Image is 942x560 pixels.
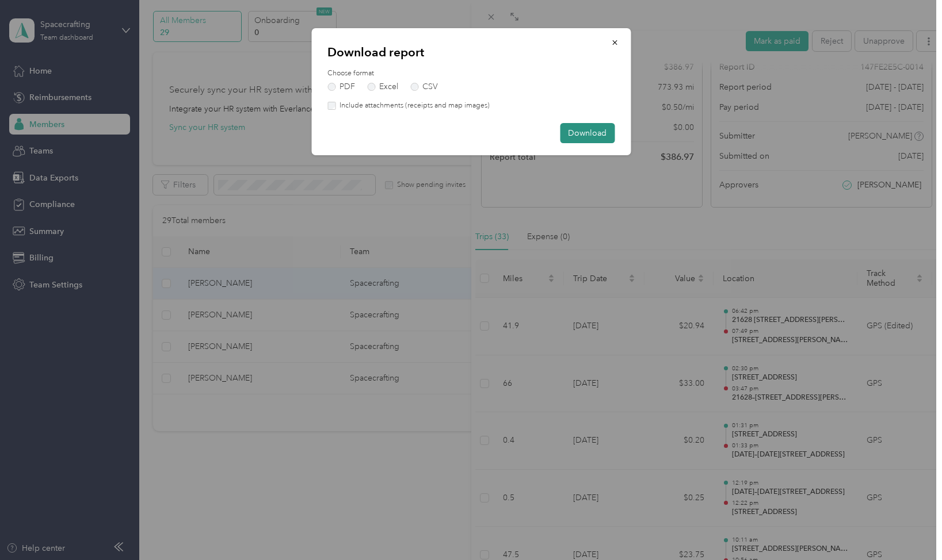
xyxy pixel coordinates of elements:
[560,123,615,143] button: Download
[327,83,355,91] label: PDF
[327,68,615,79] label: Choose format
[327,44,615,60] p: Download report
[410,83,438,91] label: CSV
[367,83,398,91] label: Excel
[335,101,490,111] label: Include attachments (receipts and map images)
[878,496,942,560] iframe: Everlance-gr Chat Button Frame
